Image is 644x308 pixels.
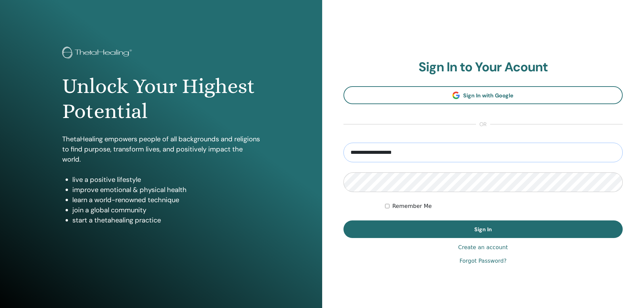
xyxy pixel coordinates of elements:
div: Keep me authenticated indefinitely or until I manually logout [385,202,623,210]
label: Remember Me [392,202,432,210]
li: live a positive lifestyle [72,174,260,185]
h1: Unlock Your Highest Potential [62,74,260,124]
span: Sign In with Google [463,92,514,99]
li: join a global community [72,205,260,215]
h2: Sign In to Your Acount [343,60,623,75]
p: ThetaHealing empowers people of all backgrounds and religions to find purpose, transform lives, a... [62,134,260,164]
span: Sign In [474,226,492,233]
button: Sign In [343,220,623,238]
a: Forgot Password? [459,257,506,265]
span: or [476,120,490,128]
li: improve emotional & physical health [72,185,260,195]
li: learn a world-renowned technique [72,195,260,205]
a: Sign In with Google [343,86,623,104]
a: Create an account [458,243,508,252]
li: start a thetahealing practice [72,215,260,225]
